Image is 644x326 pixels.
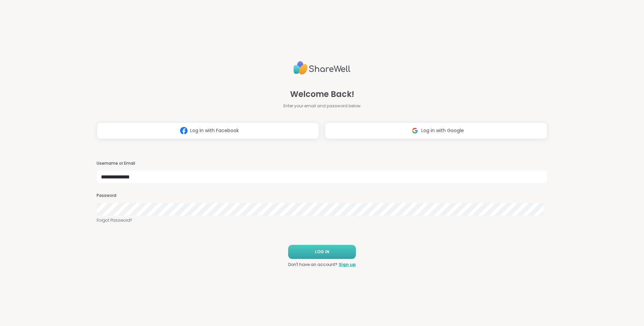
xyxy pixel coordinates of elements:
[421,127,464,134] span: Log in with Google
[97,193,547,199] h3: Password
[190,127,239,134] span: Log in with Facebook
[283,103,361,109] span: Enter your email and password below
[177,124,190,137] img: ShareWell Logomark
[288,262,337,268] span: Don't have an account?
[409,124,421,137] img: ShareWell Logomark
[315,249,329,255] span: LOG IN
[288,245,356,259] button: LOG IN
[293,58,351,77] img: ShareWell Logo
[97,122,319,139] button: Log in with Facebook
[97,161,547,166] h3: Username or Email
[325,122,547,139] button: Log in with Google
[97,217,547,223] a: Forgot Password?
[290,88,354,100] span: Welcome Back!
[339,262,356,268] a: Sign up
